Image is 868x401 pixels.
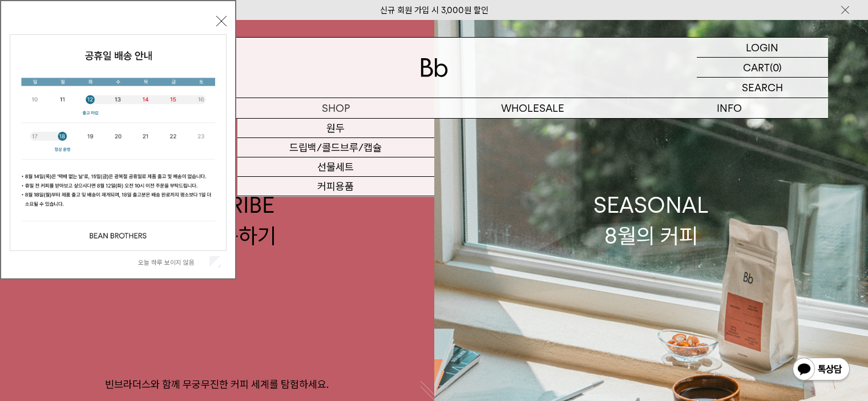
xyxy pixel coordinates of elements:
img: cb63d4bbb2e6550c365f227fdc69b27f_113810.jpg [10,35,226,250]
a: 원두 [237,119,434,138]
p: LOGIN [746,38,778,57]
div: SEASONAL 8월의 커피 [594,190,709,250]
p: CART [743,58,770,77]
a: 드립백/콜드브루/캡슐 [237,138,434,157]
a: SHOP [237,98,434,118]
a: 선물세트 [237,157,434,177]
label: 오늘 하루 보이지 않음 [138,258,207,266]
img: 카카오톡 채널 1:1 채팅 버튼 [792,357,851,384]
img: 로고 [421,58,448,77]
a: CART (0) [697,58,828,78]
a: 커피용품 [237,177,434,196]
p: INFO [631,98,828,118]
a: 신규 회원 가입 시 3,000원 할인 [380,5,488,15]
button: 닫기 [216,16,227,26]
p: (0) [770,58,782,77]
p: WHOLESALE [434,98,631,118]
a: 프로그램 [237,196,434,216]
a: LOGIN [697,38,828,58]
p: SEARCH [742,78,783,98]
